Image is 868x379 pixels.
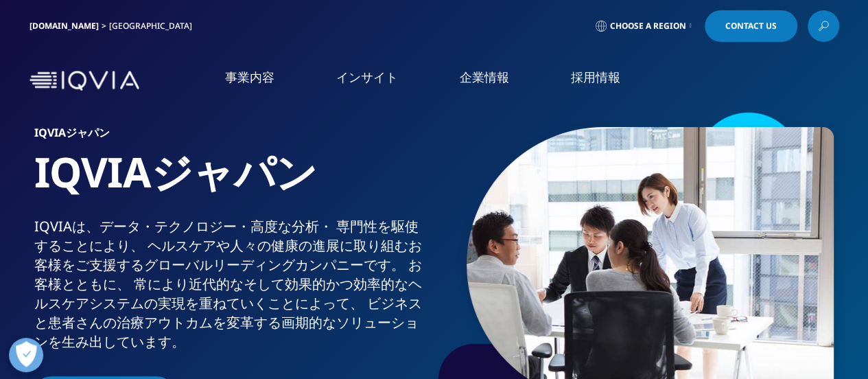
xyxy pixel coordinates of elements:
[9,338,43,372] button: 優先設定センターを開く
[725,22,777,30] span: Contact Us
[30,20,99,32] a: [DOMAIN_NAME]
[705,10,797,42] a: Contact Us
[610,21,686,32] span: Choose a Region
[34,146,429,217] h1: IQVIAジャパン
[225,69,274,86] a: 事業内容
[571,69,620,86] a: 採用情報
[336,69,398,86] a: インサイト
[460,69,509,86] a: 企業情報
[145,48,839,113] nav: Primary
[34,127,429,146] h6: IQVIAジャパン
[34,217,429,352] div: IQVIAは、​データ・​テクノロジー・​高度な​分析・​ 専門性を​駆使する​ことに​より、​ ヘルスケアや​人々の​健康の​進展に​取り組む​お客様を​ご支援​する​グローバル​リーディング...
[109,21,198,32] div: [GEOGRAPHIC_DATA]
